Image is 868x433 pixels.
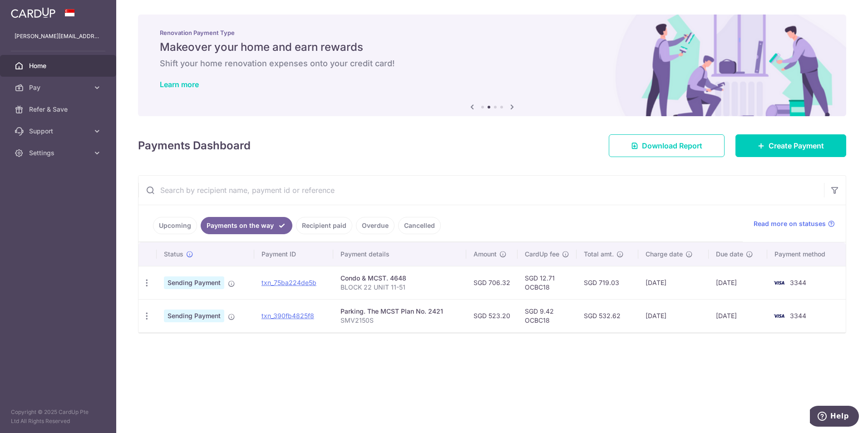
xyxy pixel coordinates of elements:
[646,250,683,259] span: Charge date
[716,250,743,259] span: Due date
[340,307,459,316] div: Parking. The MCST Plan No. 2421
[15,32,102,41] p: [PERSON_NAME][EMAIL_ADDRESS][DOMAIN_NAME]
[29,105,89,114] span: Refer & Save
[638,299,709,332] td: [DATE]
[29,61,89,70] span: Home
[709,299,768,332] td: [DATE]
[138,138,251,154] h4: Payments Dashboard
[473,250,497,259] span: Amount
[754,219,826,228] span: Read more on statuses
[525,250,559,259] span: CardUp fee
[609,134,725,157] a: Download Report
[398,217,441,234] a: Cancelled
[584,250,614,259] span: Total amt.
[638,266,709,299] td: [DATE]
[29,127,89,136] span: Support
[790,279,806,286] span: 3344
[577,266,638,299] td: SGD 719.03
[153,217,197,234] a: Upcoming
[340,283,459,292] p: BLOCK 22 UNIT 11-51
[767,242,846,266] th: Payment method
[164,310,224,322] span: Sending Payment
[29,83,89,92] span: Pay
[164,250,183,259] span: Status
[160,40,824,54] h5: Makeover your home and earn rewards
[261,312,314,320] a: txn_390fb4825f8
[201,217,292,234] a: Payments on the way
[770,277,788,288] img: Bank Card
[138,15,846,116] img: Renovation banner
[29,148,89,157] span: Settings
[11,7,55,18] img: CardUp
[642,140,702,151] span: Download Report
[466,266,518,299] td: SGD 706.32
[254,242,333,266] th: Payment ID
[138,176,824,205] input: Search by recipient name, payment id or reference
[754,219,835,228] a: Read more on statuses
[769,140,824,151] span: Create Payment
[261,279,316,286] a: txn_75ba224de5b
[709,266,768,299] td: [DATE]
[160,58,824,69] h6: Shift your home renovation expenses onto your credit card!
[296,217,352,234] a: Recipient paid
[790,312,806,320] span: 3344
[735,134,846,157] a: Create Payment
[518,266,577,299] td: SGD 12.71 OCBC18
[340,316,459,325] p: SMV2150S
[466,299,518,332] td: SGD 523.20
[333,242,466,266] th: Payment details
[810,406,859,428] iframe: Opens a widget where you can find more information
[518,299,577,332] td: SGD 9.42 OCBC18
[160,29,824,36] p: Renovation Payment Type
[164,276,224,289] span: Sending Payment
[356,217,395,234] a: Overdue
[340,274,459,283] div: Condo & MCST. 4648
[577,299,638,332] td: SGD 532.62
[160,80,199,89] a: Learn more
[770,310,788,321] img: Bank Card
